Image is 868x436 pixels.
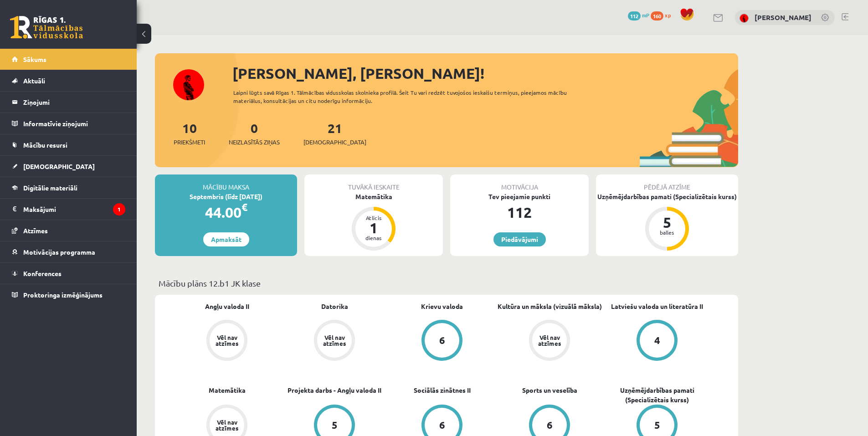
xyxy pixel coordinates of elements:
[23,291,103,299] span: Proktoringa izmēģinājums
[214,419,240,431] div: Vēl nav atzīmes
[360,221,387,235] div: 1
[113,203,125,215] i: 1
[12,113,125,134] a: Informatīvie ziņojumi
[755,13,812,22] a: [PERSON_NAME]
[174,138,205,147] span: Priekšmeti
[23,55,46,63] span: Sākums
[12,92,125,113] a: Ziņojumi
[23,77,45,85] span: Aktuāli
[596,192,738,252] a: Uzņēmējdarbības pamati (Specializētais kurss) 5 balles
[229,138,280,147] span: Neizlasītās ziņas
[388,320,496,363] a: 6
[628,11,641,21] span: 112
[159,277,734,289] p: Mācību plāns 12.b1 JK klase
[360,235,387,241] div: dienas
[288,385,381,395] a: Projekta darbs - Angļu valoda II
[498,302,602,311] a: Kultūra un māksla (vizuālā māksla)
[628,11,649,19] a: 112 mP
[603,385,711,405] a: Uzņēmējdarbības pamati (Specializētais kurss)
[23,162,95,170] span: [DEMOGRAPHIC_DATA]
[241,200,247,214] span: €
[173,320,281,363] a: Vēl nav atzīmes
[303,138,366,147] span: [DEMOGRAPHIC_DATA]
[12,220,125,241] a: Atzīmes
[522,385,577,395] a: Sports un veselība
[496,320,603,363] a: Vēl nav atzīmes
[304,192,443,252] a: Matemātika Atlicis 1 dienas
[12,70,125,91] a: Aktuāli
[547,420,553,430] div: 6
[23,248,95,256] span: Motivācijas programma
[10,16,83,39] a: Rīgas 1. Tālmācības vidusskola
[214,334,240,346] div: Vēl nav atzīmes
[322,334,347,346] div: Vēl nav atzīmes
[332,420,338,430] div: 5
[155,201,297,223] div: 44.00
[450,201,589,223] div: 112
[23,184,77,192] span: Digitālie materiāli
[537,334,562,346] div: Vēl nav atzīmes
[232,62,738,84] div: [PERSON_NAME], [PERSON_NAME]!
[233,88,583,105] div: Laipni lūgts savā Rīgas 1. Tālmācības vidusskolas skolnieka profilā. Šeit Tu vari redzēt tuvojošo...
[321,302,348,311] a: Datorika
[203,232,249,246] a: Apmaksāt
[12,156,125,177] a: [DEMOGRAPHIC_DATA]
[665,11,671,19] span: xp
[439,420,445,430] div: 6
[174,120,205,147] a: 10Priekšmeti
[304,174,443,192] div: Tuvākā ieskaite
[229,120,280,147] a: 0Neizlasītās ziņas
[12,263,125,284] a: Konferences
[12,177,125,198] a: Digitālie materiāli
[603,320,711,363] a: 4
[450,192,589,201] div: Tev pieejamie punkti
[209,385,246,395] a: Matemātika
[12,134,125,155] a: Mācību resursi
[611,302,703,311] a: Latviešu valoda un literatūra II
[740,14,749,23] img: Kristofers Bernāns
[12,241,125,262] a: Motivācijas programma
[12,284,125,305] a: Proktoringa izmēģinājums
[23,92,125,113] legend: Ziņojumi
[205,302,249,311] a: Angļu valoda II
[653,215,681,230] div: 5
[421,302,463,311] a: Krievu valoda
[281,320,388,363] a: Vēl nav atzīmes
[493,232,546,246] a: Piedāvājumi
[23,226,48,235] span: Atzīmes
[596,174,738,192] div: Pēdējā atzīme
[23,269,62,277] span: Konferences
[155,174,297,192] div: Mācību maksa
[12,199,125,220] a: Maksājumi1
[642,11,649,19] span: mP
[596,192,738,201] div: Uzņēmējdarbības pamati (Specializētais kurss)
[12,49,125,70] a: Sākums
[155,192,297,201] div: Septembris (līdz [DATE])
[450,174,589,192] div: Motivācija
[23,199,125,220] legend: Maksājumi
[654,420,660,430] div: 5
[653,230,681,235] div: balles
[654,335,660,345] div: 4
[651,11,663,21] span: 160
[23,113,125,134] legend: Informatīvie ziņojumi
[360,215,387,221] div: Atlicis
[439,335,445,345] div: 6
[303,120,366,147] a: 21[DEMOGRAPHIC_DATA]
[414,385,471,395] a: Sociālās zinātnes II
[651,11,675,19] a: 160 xp
[23,141,67,149] span: Mācību resursi
[304,192,443,201] div: Matemātika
